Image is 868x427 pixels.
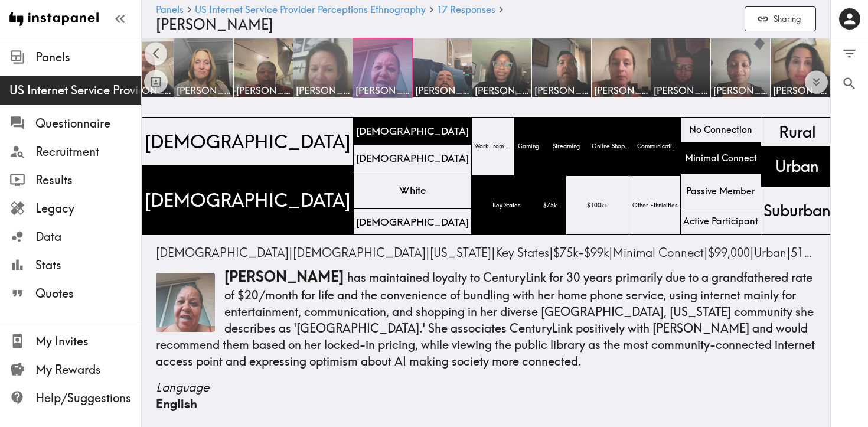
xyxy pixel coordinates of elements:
[791,245,812,260] span: |
[684,182,758,200] span: Passive Member
[745,6,816,32] button: Sharing
[35,257,141,273] span: Stats
[430,245,495,260] span: |
[541,199,566,212] span: $75k-$99k
[35,49,141,66] span: Panels
[472,38,532,98] a: [PERSON_NAME]
[224,268,344,285] span: [PERSON_NAME]
[585,199,610,212] span: $100k+
[144,70,168,93] button: Toggle between responses and questions
[683,149,759,167] span: Minimal Connect
[651,38,711,98] a: [PERSON_NAME]
[711,38,771,98] a: Annapoorani
[35,200,141,217] span: Legacy
[296,84,350,97] span: [PERSON_NAME]
[841,76,857,92] span: Search
[515,140,541,153] span: Gaming
[754,245,787,260] span: Urban
[156,273,215,332] img: Thumbnail
[754,245,791,260] span: |
[791,245,812,260] span: 51
[773,153,821,180] span: Urban
[156,5,184,16] a: Panels
[35,144,141,160] span: Recruitment
[495,245,549,260] span: Key States
[534,84,589,97] span: [PERSON_NAME]
[550,140,582,153] span: Streaming
[831,69,868,99] button: Search
[156,267,816,370] p: has maintained loyalty to CenturyLink for 30 years primarily due to a grandfathered rate of $20/m...
[472,140,514,153] span: Work From Home
[115,38,174,98] a: [PERSON_NAME]
[353,38,413,98] a: [PERSON_NAME]
[415,84,469,97] span: [PERSON_NAME]
[771,38,830,98] a: [PERSON_NAME]
[293,245,426,260] span: [DEMOGRAPHIC_DATA]
[293,245,430,260] span: |
[713,84,768,97] span: Annapoorani
[195,5,426,16] a: US Internet Service Provider Perceptions Ethnography
[681,213,761,230] span: Active Participant
[397,181,428,200] span: White
[413,38,472,98] a: [PERSON_NAME]
[354,213,471,232] span: [DEMOGRAPHIC_DATA]
[687,121,755,139] span: No Connection
[35,333,141,350] span: My Invites
[490,199,523,212] span: Key States
[354,122,471,141] span: [DEMOGRAPHIC_DATA]
[437,5,495,16] a: 17 Responses
[613,245,704,260] span: Minimal Connect
[613,245,708,260] span: |
[293,38,353,98] a: [PERSON_NAME]
[142,185,353,215] span: [DEMOGRAPHIC_DATA]
[589,140,635,153] span: Online Shopping
[156,245,289,260] span: [DEMOGRAPHIC_DATA]
[234,38,293,98] a: [PERSON_NAME]
[35,115,141,132] span: Questionnaire
[553,245,613,260] span: |
[236,84,291,97] span: [PERSON_NAME]
[145,43,168,66] button: Scroll left
[355,84,410,97] span: [PERSON_NAME]
[708,245,754,260] span: |
[630,199,680,212] span: Other Ethnicities
[773,84,827,97] span: [PERSON_NAME]
[841,45,857,61] span: Filter Responses
[532,38,592,98] a: [PERSON_NAME]
[475,84,529,97] span: [PERSON_NAME]
[156,245,293,260] span: |
[430,245,491,260] span: [US_STATE]
[592,38,651,98] a: [PERSON_NAME]
[35,229,141,245] span: Data
[708,245,750,260] span: $99,000
[35,172,141,188] span: Results
[35,361,141,378] span: My Rewards
[776,119,818,145] span: Rural
[35,390,141,406] span: Help/Suggestions
[831,38,868,69] button: Filter Responses
[142,126,353,157] span: [DEMOGRAPHIC_DATA]
[9,82,141,99] span: US Internet Service Provider Perceptions Ethnography
[156,396,197,411] span: English
[156,379,816,396] span: Language
[805,71,828,94] button: Expand to show all items
[635,140,680,153] span: Communication
[177,84,231,97] span: [PERSON_NAME]
[35,285,141,302] span: Quotes
[354,149,471,168] span: [DEMOGRAPHIC_DATA]
[654,84,708,97] span: [PERSON_NAME]
[156,15,273,33] span: [PERSON_NAME]
[594,84,648,97] span: [PERSON_NAME]
[174,38,234,98] a: [PERSON_NAME]
[761,197,833,224] span: Suburban
[553,245,609,260] span: $75k-$99k
[437,5,495,14] span: 17 Responses
[495,245,553,260] span: |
